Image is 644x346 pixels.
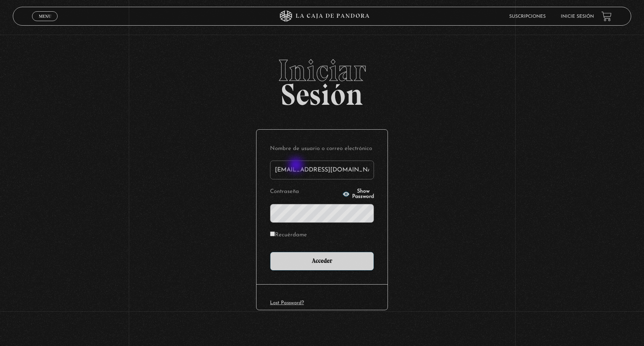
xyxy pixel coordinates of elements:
[270,230,307,241] label: Recuérdame
[13,55,631,86] span: Iniciar
[270,231,275,236] input: Recuérdame
[352,189,374,199] span: Show Password
[601,11,612,21] a: View your shopping cart
[342,189,374,199] button: Show Password
[270,143,374,155] label: Nombre de usuario o correo electrónico
[270,300,304,305] a: Lost Password?
[561,14,594,19] a: Inicie sesión
[270,186,340,198] label: Contraseña
[509,14,546,19] a: Suscripciones
[13,55,631,104] h2: Sesión
[39,14,51,18] span: Menu
[36,20,54,26] span: Cerrar
[270,252,374,271] input: Acceder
